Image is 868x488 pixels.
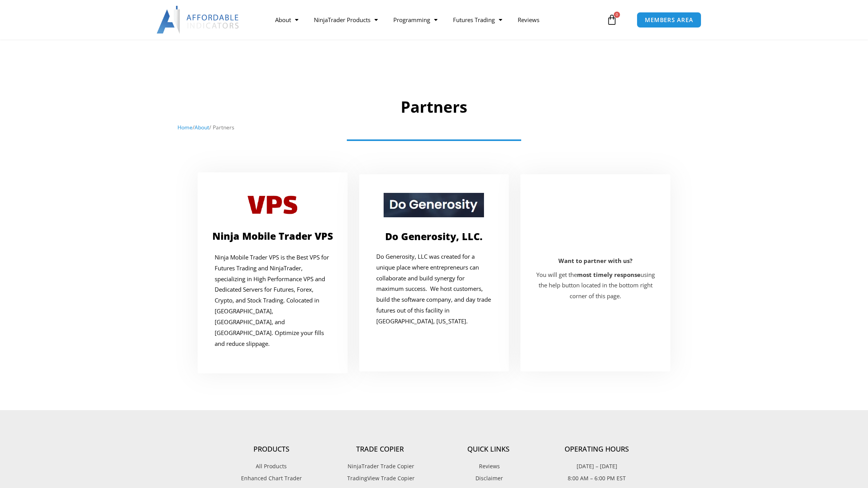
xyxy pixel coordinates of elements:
[177,122,691,132] nav: Breadcrumb
[217,445,325,454] h4: Products
[614,12,620,18] span: 0
[256,461,287,471] span: All Products
[434,473,542,483] a: Disclaimer
[325,461,434,471] a: NinjaTrader Trade Copier
[346,461,414,471] span: NinjaTrader Trade Copier
[558,257,632,265] b: Want to partner with us?
[325,445,434,454] h4: Trade Copier
[386,11,445,29] a: Programming
[434,445,542,454] h4: Quick Links
[248,180,297,230] img: ninja-mobile-trader | Affordable Indicators – NinjaTrader
[385,230,482,243] a: Do Generosity, LLC.
[217,461,325,471] a: All Products
[637,12,701,28] a: MEMBERS AREA
[325,473,434,483] a: TradingView Trade Copier
[510,11,547,29] a: Reviews
[267,11,306,29] a: About
[215,252,331,349] p: Ninja Mobile Trader VPS is the Best VPS for Futures Trading and NinjaTrader, specializing in High...
[445,11,510,29] a: Futures Trading
[474,473,503,483] span: Disclaimer
[195,124,209,131] a: About
[542,461,651,471] p: [DATE] – [DATE]
[376,251,492,327] p: Do Generosity, LLC was created for a unique place where entrepreneurs can collaborate and build s...
[533,270,658,302] p: You will get the using the help button located in the bottom right corner of this page.
[177,96,691,118] h1: Partners
[542,473,651,483] p: 8:00 AM – 6:00 PM EST
[384,193,484,217] img: Picture1 | Affordable Indicators – NinjaTrader
[595,9,629,31] a: 0
[157,6,240,34] img: LogoAI | Affordable Indicators – NinjaTrader
[306,11,386,29] a: NinjaTrader Products
[477,461,500,471] span: Reviews
[241,473,302,483] span: Enhanced Chart Trader
[542,445,651,454] h4: Operating Hours
[212,229,333,242] a: Ninja Mobile Trader VPS
[645,17,693,23] span: MEMBERS AREA
[267,11,604,29] nav: Menu
[434,461,542,471] a: Reviews
[177,124,193,131] a: Home
[577,271,641,278] strong: most timely response
[217,473,325,483] a: Enhanced Chart Trader
[345,473,415,483] span: TradingView Trade Copier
